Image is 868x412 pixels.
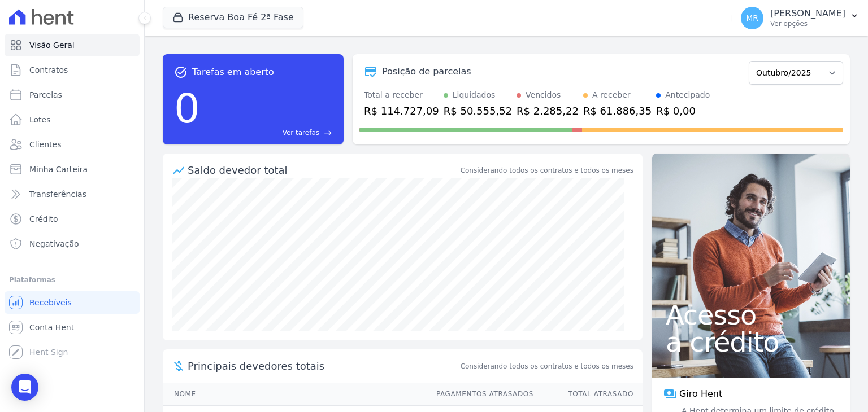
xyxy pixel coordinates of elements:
[364,103,439,119] div: R$ 114.727,09
[29,189,86,200] span: Transferências
[665,89,710,101] div: Antecipado
[517,103,579,119] div: R$ 2.285,22
[11,374,38,401] div: Open Intercom Messenger
[5,108,140,131] a: Lotes
[5,84,140,106] a: Parcelas
[283,128,319,138] span: Ver tarefas
[174,65,188,79] span: task_alt
[188,358,458,374] span: Principais devedores totais
[534,383,643,406] th: Total Atrasado
[666,301,836,328] span: Acesso
[5,233,140,255] a: Negativação
[5,208,140,230] a: Crédito
[192,65,274,79] span: Tarefas em aberto
[5,158,140,181] a: Minha Carteira
[29,322,74,333] span: Conta Hent
[29,40,75,51] span: Visão Geral
[5,133,140,156] a: Clientes
[732,2,868,34] button: MR [PERSON_NAME] Ver opções
[29,297,72,308] span: Recebíveis
[5,316,140,339] a: Conta Hent
[770,8,845,19] p: [PERSON_NAME]
[666,328,836,356] span: a crédito
[29,139,61,150] span: Clientes
[426,383,534,406] th: Pagamentos Atrasados
[364,89,439,101] div: Total a receber
[188,163,458,178] div: Saldo devedor total
[526,89,561,101] div: Vencidos
[461,165,633,176] div: Considerando todos os contratos e todos os meses
[746,14,758,22] span: MR
[29,89,62,100] span: Parcelas
[5,34,140,56] a: Visão Geral
[461,361,633,371] span: Considerando todos os contratos e todos os meses
[324,129,332,137] span: east
[29,213,58,225] span: Crédito
[174,79,200,138] div: 0
[5,183,140,205] a: Transferências
[29,238,79,249] span: Negativação
[592,89,631,101] div: A receber
[453,89,496,101] div: Liquidados
[583,103,652,119] div: R$ 61.886,35
[163,383,426,406] th: Nome
[444,103,512,119] div: R$ 50.555,52
[770,19,845,28] p: Ver opções
[679,387,722,401] span: Giro Hent
[9,273,135,287] div: Plataformas
[382,65,471,78] div: Posição de parcelas
[29,64,68,76] span: Contratos
[29,164,88,175] span: Minha Carteira
[5,291,140,314] a: Recebíveis
[163,7,303,28] button: Reserva Boa Fé 2ª Fase
[29,114,51,125] span: Lotes
[5,59,140,81] a: Contratos
[656,103,710,119] div: R$ 0,00
[205,128,332,138] a: Ver tarefas east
